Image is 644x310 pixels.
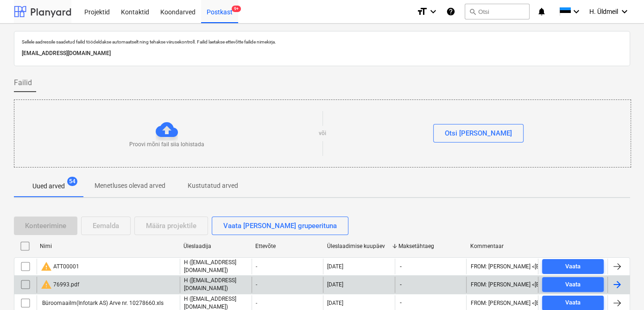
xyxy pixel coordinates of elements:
[41,261,79,272] div: ATT00001
[22,39,622,45] p: Sellele aadressile saadetud failid töödeldakse automaatselt ning tehakse viirusekontroll. Failid ...
[14,77,32,88] span: Failid
[223,220,337,232] div: Vaata [PERSON_NAME] grupeerituna
[327,300,343,306] div: [DATE]
[417,6,428,17] i: format_size
[398,243,463,249] div: Maksetähtaeg
[565,298,581,308] div: Vaata
[571,6,582,17] i: keyboard_arrow_down
[537,6,546,17] i: notifications
[445,127,512,139] div: Otsi [PERSON_NAME]
[22,49,622,58] p: [EMAIL_ADDRESS][DOMAIN_NAME]
[14,99,631,167] div: Proovi mõni fail siia lohistadavõiOtsi [PERSON_NAME]
[433,124,524,143] button: Otsi [PERSON_NAME]
[327,263,343,270] div: [DATE]
[565,261,581,272] div: Vaata
[212,217,348,235] button: Vaata [PERSON_NAME] grupeerituna
[469,8,476,15] span: search
[67,177,77,186] span: 54
[327,243,391,249] div: Üleslaadimise kuupäev
[399,299,403,307] span: -
[41,261,52,272] span: warning
[465,4,530,19] button: Otsi
[183,243,248,249] div: Üleslaadija
[327,281,343,288] div: [DATE]
[319,130,326,137] p: või
[446,6,455,17] i: Abikeskus
[252,259,323,274] div: -
[470,243,535,249] div: Kommentaar
[542,259,604,274] button: Vaata
[184,277,248,292] p: H ([EMAIL_ADDRESS][DOMAIN_NAME])
[428,6,439,17] i: keyboard_arrow_down
[565,279,581,290] div: Vaata
[542,277,604,292] button: Vaata
[95,181,165,191] p: Menetluses olevad arved
[589,8,618,15] span: H. Üldmeil
[32,181,65,191] p: Uued arved
[399,281,403,289] span: -
[188,181,238,191] p: Kustutatud arved
[232,6,241,12] span: 9+
[129,141,204,149] p: Proovi mõni fail siia lohistada
[41,279,52,290] span: warning
[41,300,164,306] div: Büroomaailm(Infotark AS) Arve nr. 10278660.xls
[399,263,403,271] span: -
[40,243,176,249] div: Nimi
[252,277,323,292] div: -
[184,259,248,274] p: H ([EMAIL_ADDRESS][DOMAIN_NAME])
[255,243,320,249] div: Ettevõte
[41,279,79,290] div: 76993.pdf
[619,6,630,17] i: keyboard_arrow_down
